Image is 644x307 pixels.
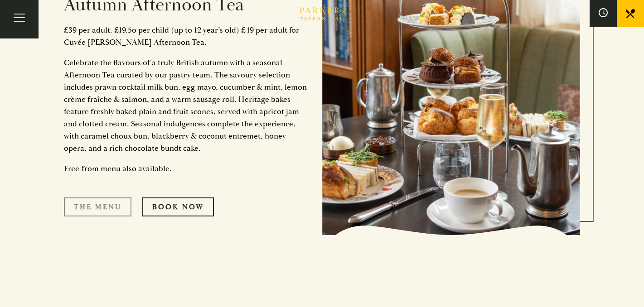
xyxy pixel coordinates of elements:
p: Celebrate the flavours of a truly British autumn with a seasonal Afternoon Tea curated by our pas... [64,57,309,154]
a: Book Now [142,197,214,216]
p: £39 per adult. £19.5o per child (up to 12 year’s old) £49 per adult for Cuvée [PERSON_NAME] After... [64,24,309,48]
a: The Menu [64,197,131,216]
p: Free-from menu also available. [64,163,309,175]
